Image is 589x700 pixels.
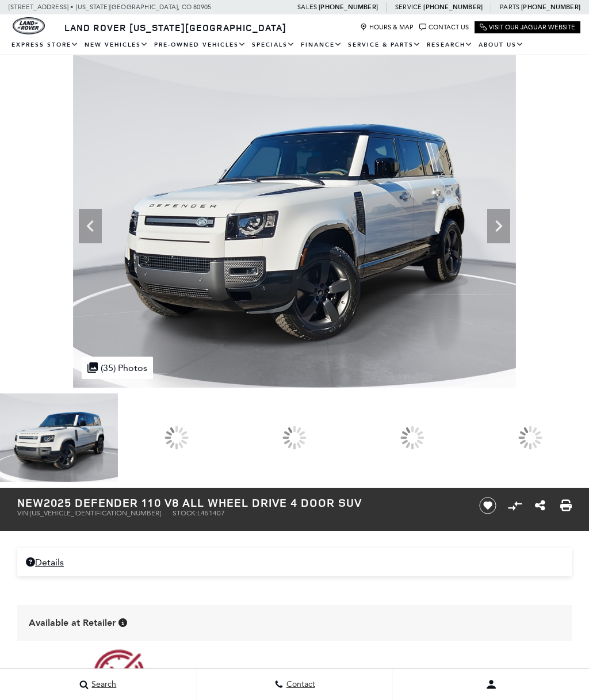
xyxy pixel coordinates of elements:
a: Finance [298,35,345,55]
a: Specials [249,35,298,55]
img: New 2025 Fuji White LAND ROVER V8 image 1 [73,55,517,388]
a: [PHONE_NUMBER] [423,3,483,12]
button: user-profile-menu [393,670,589,699]
a: land-rover [13,17,45,35]
h1: 2025 Defender 110 V8 All Wheel Drive 4 Door SUV [17,496,462,509]
a: Service & Parts [345,35,424,55]
nav: Main Navigation [9,35,580,55]
a: Pre-Owned Vehicles [151,35,249,55]
strong: New [17,495,44,510]
span: L451407 [197,509,225,517]
a: Hours & Map [360,24,414,31]
a: Contact Us [419,24,469,31]
img: Land Rover [13,17,45,35]
div: Vehicle is in stock and ready for immediate delivery. Due to demand, availability is subject to c... [118,618,127,627]
a: About Us [476,35,527,55]
a: New Vehicles [82,35,151,55]
a: Share this New 2025 Defender 110 V8 All Wheel Drive 4 Door SUV [535,499,545,512]
span: [US_VEHICLE_IDENTIFICATION_NUMBER] [30,509,161,517]
span: Available at Retailer [29,617,116,629]
a: Research [424,35,476,55]
span: Search [89,680,116,690]
a: Print this New 2025 Defender 110 V8 All Wheel Drive 4 Door SUV [560,499,572,512]
span: VIN: [17,509,30,517]
a: Details [26,557,563,568]
a: [PHONE_NUMBER] [521,3,580,12]
button: Compare vehicle [506,497,523,514]
a: [STREET_ADDRESS] • [US_STATE][GEOGRAPHIC_DATA], CO 80905 [9,3,211,11]
span: Land Rover [US_STATE][GEOGRAPHIC_DATA] [64,21,286,34]
span: Stock: [173,509,197,517]
div: (35) Photos [82,357,153,379]
a: Visit Our Jaguar Website [480,24,575,31]
button: Save vehicle [475,496,500,515]
a: Land Rover [US_STATE][GEOGRAPHIC_DATA] [58,21,293,34]
span: Contact [284,680,315,690]
a: EXPRESS STORE [9,35,82,55]
a: [PHONE_NUMBER] [319,3,378,12]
